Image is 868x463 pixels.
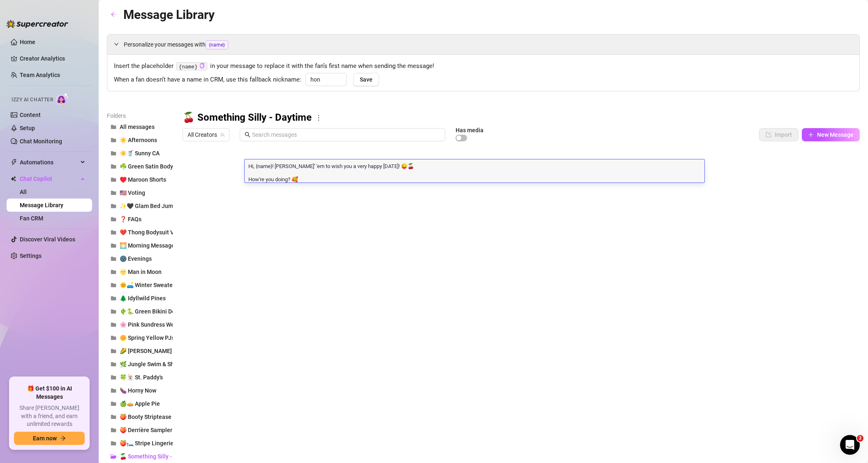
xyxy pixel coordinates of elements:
[107,358,173,371] button: 🌿 Jungle Swim & Shower
[114,75,301,85] span: When a fan doesn’t have a name in CRM, use this fallback nickname:
[111,137,116,143] span: folder
[111,454,116,459] span: folder-open
[124,40,853,49] span: Personalize your messages with
[20,39,35,45] a: Home
[111,427,116,433] span: folder
[107,160,173,173] button: ☘️ Green Satin Bodysuit Nudes
[120,269,162,275] span: 🌝 Man in Moon
[120,400,160,407] span: 🍏🥧 Apple Pie
[353,73,379,86] button: Save
[20,72,60,78] a: Team Analytics
[111,269,116,275] span: folder
[11,159,17,166] span: thunderbolt
[120,255,152,262] span: 🌚 Evenings
[114,61,853,71] span: Insert the placeholder in your message to replace it with the fan’s first name when sending the m...
[60,435,66,441] span: arrow-right
[111,190,116,196] span: folder
[12,96,53,104] span: Izzy AI Chatter
[120,361,187,367] span: 🌿 Jungle Swim & Shower
[111,295,116,301] span: folder
[120,295,166,302] span: 🌲 Idyllwild Pines
[120,374,163,381] span: 🍀🃏 St. Paddy's
[120,137,157,143] span: ☀️ Afternoons
[107,371,173,384] button: 🍀🃏 St. Paddy's
[220,132,225,137] span: team
[123,5,215,24] article: Message Library
[20,125,35,131] a: Setup
[857,435,863,442] span: 2
[107,384,173,397] button: 🍆 Horny Now
[111,177,116,182] span: folder
[107,226,173,239] button: ❤️ Thong Bodysuit Vid
[20,138,62,145] a: Chat Monitoring
[14,432,85,445] button: Earn nowarrow-right
[120,427,172,433] span: 🍑 Derrière Sampler
[56,93,69,105] img: AI Chatter
[111,150,116,156] span: folder
[14,385,85,401] span: 🎁 Get $100 in AI Messages
[20,52,86,65] a: Creator Analytics
[120,242,178,249] span: 🌅 Morning Messages
[111,374,116,380] span: folder
[111,401,116,407] span: folder
[20,156,78,169] span: Automations
[33,435,57,442] span: Earn now
[111,335,116,341] span: folder
[107,199,173,213] button: ✨🖤 Glam Bed Jump
[120,229,179,236] span: ❤️ Thong Bodysuit Vid
[111,12,116,17] span: arrow-left
[111,203,116,209] span: folder
[107,147,173,160] button: ☀️🥤 Sunny CA
[111,388,116,393] span: folder
[111,256,116,262] span: folder
[245,132,250,138] span: search
[107,331,173,344] button: 🌼 Spring Yellow PJs
[7,20,68,28] img: logo-BBDzfeDw.svg
[107,410,173,423] button: 🍑 Booty Striptease
[107,318,173,331] button: 🌸 Pink Sundress Welcome
[111,164,116,169] span: folder
[107,450,173,463] button: 🍒 Something Silly - Daytime
[808,132,814,138] span: plus
[817,131,854,138] span: New Message
[111,348,116,354] span: folder
[120,216,141,222] span: ❓ FAQs
[120,203,176,209] span: ✨🖤 Glam Bed Jump
[120,282,198,288] span: 🌞🛋️ Winter Sweater Sunbask
[120,150,160,157] span: ☀️🥤 Sunny CA
[107,437,173,450] button: 🍑🛏️ Stripe Lingerie Bed Booty Striptease
[107,292,173,305] button: 🌲 Idyllwild Pines
[111,282,116,288] span: folder
[111,414,116,420] span: folder
[187,129,225,141] span: All Creators
[107,120,173,133] button: All messages
[107,344,173,358] button: 🌽 [PERSON_NAME]
[252,130,440,139] input: Search messages
[120,348,172,354] span: 🌽 [PERSON_NAME]
[107,252,173,265] button: 🌚 Evenings
[111,124,116,130] span: folder
[114,42,119,47] span: expanded
[759,128,799,141] button: Import
[120,189,145,196] span: 🇺🇸 Voting
[176,62,207,71] code: {name}
[120,414,171,420] span: 🍑 Booty Striptease
[11,176,16,182] img: Chat Copilot
[107,397,173,410] button: 🍏🥧 Apple Pie
[20,112,41,118] a: Content
[315,114,322,122] span: more
[111,440,116,446] span: folder
[14,404,85,428] span: Share [PERSON_NAME] with a friend, and earn unlimited rewards
[107,173,173,186] button: ♥️ Maroon Shorts
[20,236,75,243] a: Discover Viral Videos
[120,334,174,341] span: 🌼 Spring Yellow PJs
[107,133,173,147] button: ☀️ Afternoons
[199,63,205,68] span: copy
[120,453,195,460] span: 🍒 Something Silly - Daytime
[20,202,63,208] a: Message Library
[111,361,116,367] span: folder
[111,322,116,327] span: folder
[111,229,116,235] span: folder
[802,128,860,141] button: New Message
[107,265,173,278] button: 🌝 Man in Moon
